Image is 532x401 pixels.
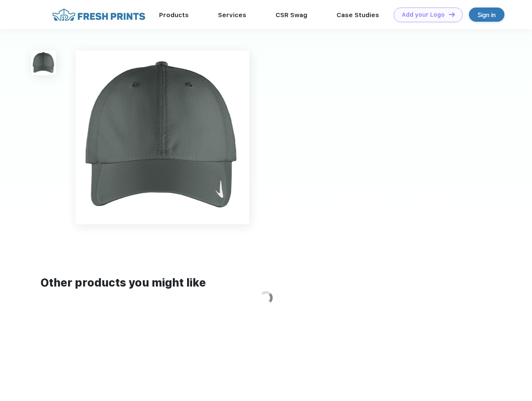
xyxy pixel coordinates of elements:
[478,10,496,20] div: Sign in
[449,12,455,17] img: DT
[50,8,148,22] img: fo%20logo%202.webp
[402,11,445,18] div: Add your Logo
[159,11,189,19] a: Products
[31,51,56,75] img: func=resize&h=100
[76,51,249,224] img: func=resize&h=640
[41,275,491,291] div: Other products you might like
[469,8,504,22] a: Sign in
